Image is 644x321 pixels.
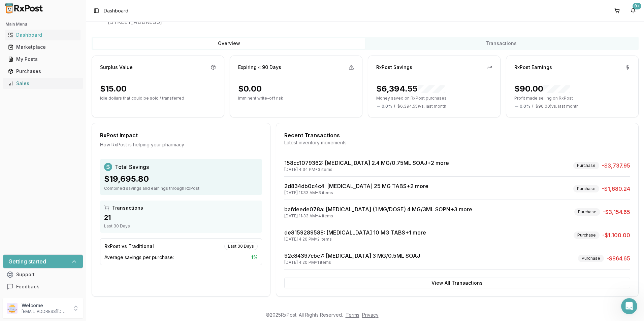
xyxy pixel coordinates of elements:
div: [DATE] 4:20 PM • 1 items [284,260,420,265]
div: Dashboard [8,32,78,38]
button: Feedback [3,281,83,293]
button: Dashboard [3,30,83,40]
button: Sales [3,78,83,89]
button: 9+ [628,5,639,16]
span: [STREET_ADDRESS] [108,18,639,26]
div: 9+ [633,3,641,9]
a: Purchases [5,65,80,77]
div: 21 [104,213,258,222]
div: Sales [8,80,78,87]
h3: Getting started [8,257,46,265]
div: RxPost Earnings [514,64,552,71]
p: Profit made selling on RxPost [514,96,630,101]
div: Purchases [8,68,78,75]
div: Purchase [574,231,600,239]
span: ( - $6,394.55 ) vs. last month [394,104,446,109]
span: Average savings per purchase: [104,254,174,261]
img: RxPost Logo [3,3,46,13]
button: View All Transactions [284,278,630,288]
a: de8159289588: [MEDICAL_DATA] 10 MG TABS+1 more [284,229,426,236]
button: Transactions [365,38,637,49]
div: [DATE] 11:33 AM • 3 items [284,190,428,195]
nav: breadcrumb [104,7,128,14]
iframe: Intercom live chat [621,298,637,314]
div: My Posts [8,56,78,63]
a: 158cc1079362: [MEDICAL_DATA] 2.4 MG/0.75ML SOAJ+2 more [284,159,449,166]
span: -$1,680.24 [602,185,630,193]
div: Purchase [578,255,604,262]
div: $6,394.55 [376,83,445,94]
div: Latest inventory movements [284,139,630,146]
span: ( - $90.00 ) vs. last month [532,104,579,109]
p: [EMAIL_ADDRESS][DOMAIN_NAME] [22,309,68,314]
div: $0.00 [238,83,262,94]
div: [DATE] 11:33 AM • 4 items [284,213,472,219]
div: Last 30 Days [224,243,258,250]
div: RxPost Savings [376,64,412,71]
a: Terms [346,312,359,318]
div: Expiring ≤ 90 Days [238,64,281,71]
span: 1 % [251,254,258,261]
a: Privacy [362,312,379,318]
div: $19,695.80 [104,174,258,184]
div: Last 30 Days [104,223,258,229]
div: RxPost vs Traditional [104,243,154,250]
div: Purchase [573,162,599,169]
div: How RxPost is helping your pharmacy [100,141,262,148]
span: Dashboard [104,7,128,14]
a: Dashboard [5,29,80,41]
button: My Posts [3,54,83,65]
div: $15.00 [100,83,127,94]
span: Feedback [16,283,39,290]
button: Overview [93,38,365,49]
a: My Posts [5,53,80,65]
span: -$1,100.00 [602,231,630,239]
span: -$3,737.95 [602,162,630,170]
div: Recent Transactions [284,131,630,139]
button: Purchases [3,66,83,77]
a: Sales [5,77,80,90]
div: Purchase [573,185,599,192]
div: Marketplace [8,44,78,50]
p: Welcome [22,302,68,309]
h2: Main Menu [5,22,80,27]
div: [DATE] 4:34 PM • 3 items [284,167,449,172]
div: Surplus Value [100,64,133,71]
button: Support [3,269,83,281]
p: Money saved on RxPost purchases [376,96,492,101]
div: Combined savings and earnings through RxPost [104,186,258,191]
img: User avatar [7,303,18,314]
a: 92c84397cbc7: [MEDICAL_DATA] 3 MG/0.5ML SOAJ [284,252,420,259]
div: $90.00 [514,83,570,94]
span: Transactions [112,205,143,211]
div: Purchase [574,208,600,216]
a: Marketplace [5,41,80,53]
a: 2d834db0c4c4: [MEDICAL_DATA] 25 MG TABS+2 more [284,183,428,189]
span: 0.0 % [382,104,392,109]
div: RxPost Impact [100,131,262,139]
p: Imminent write-off risk [238,96,354,101]
p: Idle dollars that could be sold / transferred [100,96,216,101]
a: bafdeede078a: [MEDICAL_DATA] (1 MG/DOSE) 4 MG/3ML SOPN+3 more [284,206,472,213]
div: [DATE] 4:20 PM • 2 items [284,237,426,242]
span: Total Savings [115,163,149,171]
span: -$3,154.65 [603,208,630,216]
button: Marketplace [3,42,83,52]
span: 0.0 % [520,104,530,109]
span: -$864.65 [607,254,630,262]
